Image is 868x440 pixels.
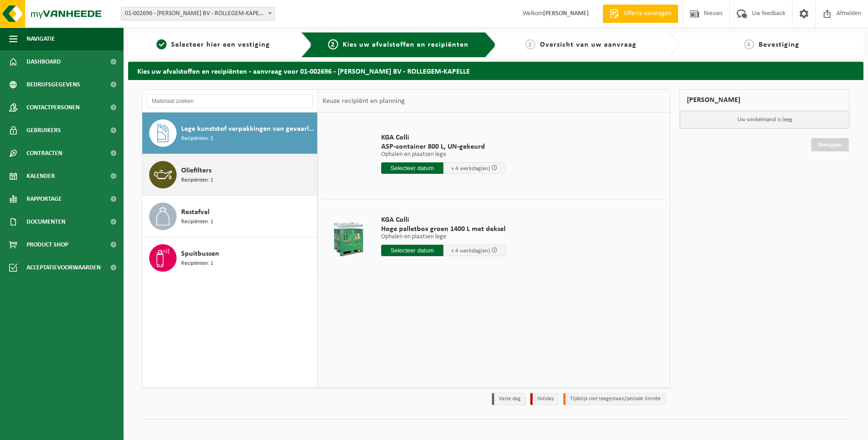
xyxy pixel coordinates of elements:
span: Lege kunststof verpakkingen van gevaarlijke stoffen [181,123,315,134]
strong: [PERSON_NAME] [543,10,589,17]
span: Spuitbussen [181,248,219,259]
span: Documenten [27,210,65,233]
span: Recipiënten: 1 [181,218,213,226]
span: 2 [328,39,338,49]
span: KGA Colli [381,133,506,142]
span: + 4 werkdag(en) [451,166,490,172]
span: Contracten [27,142,62,165]
span: + 4 werkdag(en) [451,248,490,254]
span: ASP-container 800 L, UN-gekeurd [381,142,506,151]
span: 4 [744,39,754,49]
span: 01-002696 - LUYCKX JOSÉ BV - ROLLEGEM-KAPELLE [121,7,275,20]
a: Offerte aanvragen [603,5,678,23]
span: Hoge palletbox groen 1400 L met deksel [381,225,506,234]
span: 1 [156,39,167,49]
button: Oliefilters Recipiënten: 1 [142,154,318,196]
span: Offerte aanvragen [621,9,674,18]
span: Recipiënten: 1 [181,259,213,268]
div: [PERSON_NAME] [679,89,850,111]
span: Contactpersonen [27,96,80,119]
span: Kies uw afvalstoffen en recipiënten [343,41,469,48]
span: Overzicht van uw aanvraag [540,41,636,48]
li: Vaste dag [492,393,526,405]
span: Product Shop [27,233,68,256]
button: Lege kunststof verpakkingen van gevaarlijke stoffen Recipiënten: 2 [142,113,318,154]
span: Bedrijfsgegevens [27,73,80,96]
span: Dashboard [27,50,61,73]
p: Ophalen en plaatsen lege [381,151,506,158]
span: Oliefilters [181,165,211,176]
span: Recipiënten: 2 [181,134,213,143]
span: Navigatie [27,27,55,50]
button: Spuitbussen Recipiënten: 1 [142,237,318,279]
input: Selecteer datum [381,162,443,174]
span: Restafval [181,207,210,218]
span: Gebruikers [27,119,61,142]
span: 3 [525,39,535,49]
span: 01-002696 - LUYCKX JOSÉ BV - ROLLEGEM-KAPELLE [121,7,275,21]
span: Kalender [27,165,55,188]
div: Keuze recipiënt en planning [318,90,410,113]
p: Uw winkelmand is leeg [680,111,849,129]
span: KGA Colli [381,215,506,225]
button: Restafval Recipiënten: 1 [142,196,318,237]
p: Ophalen en plaatsen lege [381,234,506,240]
input: Selecteer datum [381,245,443,256]
span: Selecteer hier een vestiging [171,41,270,48]
span: Recipiënten: 1 [181,176,213,185]
span: Bevestiging [759,41,799,48]
a: 1Selecteer hier een vestiging [133,39,294,50]
li: Holiday [530,393,559,405]
a: Doorgaan [811,138,849,151]
span: Rapportage [27,188,62,210]
li: Tijdelijk niet toegestaan/période limitée [563,393,666,405]
span: Acceptatievoorwaarden [27,256,101,279]
h2: Kies uw afvalstoffen en recipiënten - aanvraag voor 01-002696 - [PERSON_NAME] BV - ROLLEGEM-KAPELLE [128,62,863,80]
input: Materiaal zoeken [147,94,313,108]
